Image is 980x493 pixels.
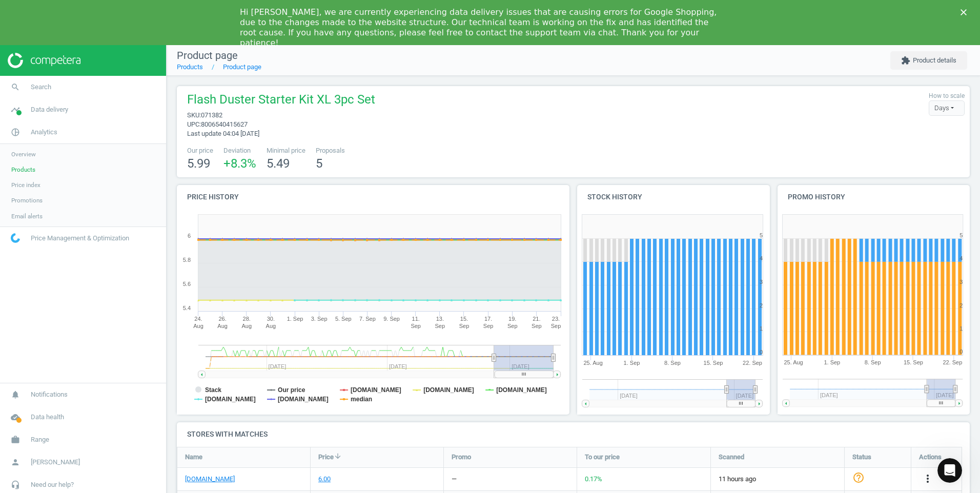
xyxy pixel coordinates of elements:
[922,473,934,486] button: more_vert
[223,156,256,171] span: +8.3 %
[31,83,51,92] span: Search
[334,452,342,460] i: arrow_downward
[890,51,967,70] button: extensionProduct details
[223,146,256,155] span: Deviation
[177,422,970,446] h4: Stores with matches
[31,480,74,489] span: Need our help?
[719,453,744,462] span: Scanned
[412,316,420,322] tspan: 11.
[31,390,68,399] span: Notifications
[31,413,64,422] span: Data health
[577,185,770,209] h4: Stock history
[194,316,202,322] tspan: 24.
[185,475,235,484] a: [DOMAIN_NAME]
[267,316,275,322] tspan: 30.
[483,323,494,329] tspan: Sep
[959,232,963,238] text: 5
[205,396,256,403] tspan: [DOMAIN_NAME]
[583,360,602,366] tspan: 25. Aug
[6,430,25,449] i: work
[959,349,963,355] text: 0
[551,323,561,329] tspan: Sep
[929,92,965,100] label: How to scale
[223,63,261,71] a: Product page
[243,316,251,322] tspan: 28.
[31,128,57,137] span: Analytics
[411,323,421,329] tspan: Sep
[459,323,469,329] tspan: Sep
[760,232,763,238] text: 5
[452,453,471,462] span: Promo
[11,212,43,220] span: Email alerts
[205,386,221,394] tspan: Stack
[452,475,457,484] div: —
[704,360,723,366] tspan: 15. Sep
[904,360,923,366] tspan: 15. Sep
[187,120,201,128] span: upc :
[183,305,191,311] text: 5.4
[187,91,375,111] span: Flash Duster Starter Kit XL 3pc Set
[852,471,865,484] i: help_outline
[6,100,25,119] i: timeline
[267,146,305,155] span: Minimal price
[217,323,228,329] tspan: Aug
[6,453,25,472] i: person
[31,458,80,467] span: [PERSON_NAME]
[901,56,910,65] i: extension
[922,473,934,485] i: more_vert
[929,100,965,116] div: Days
[187,146,213,155] span: Our price
[6,122,25,142] i: pie_chart_outlined
[316,156,322,171] span: 5
[533,316,540,322] tspan: 21.
[31,234,129,243] span: Price Management & Optimization
[278,386,305,394] tspan: Our price
[865,360,881,366] tspan: 8. Sep
[11,181,40,189] span: Price index
[11,233,20,243] img: wGWNvw8QSZomAAAAABJRU5ErkJggg==
[11,166,35,174] span: Products
[460,316,468,322] tspan: 15.
[311,316,328,322] tspan: 3. Sep
[351,396,372,403] tspan: median
[585,453,620,462] span: To our price
[201,111,222,119] span: 071382
[193,323,203,329] tspan: Aug
[241,323,252,329] tspan: Aug
[287,316,303,322] tspan: 1. Sep
[664,360,681,366] tspan: 8. Sep
[778,185,970,209] h4: Promo history
[31,435,49,444] span: Range
[6,407,25,427] i: cloud_done
[31,105,68,114] span: Data delivery
[240,7,724,48] div: Hi [PERSON_NAME], we are currently experiencing data delivery issues that are causing errors for ...
[187,111,201,119] span: sku :
[760,302,763,309] text: 2
[508,316,516,322] tspan: 19.
[177,185,569,209] h4: Price history
[318,475,331,484] div: 6.00
[532,323,542,329] tspan: Sep
[937,458,962,483] iframe: Intercom live chat
[177,63,203,71] a: Products
[423,386,474,394] tspan: [DOMAIN_NAME]
[335,316,352,322] tspan: 5. Sep
[760,325,763,332] text: 1
[743,360,762,366] tspan: 22. Sep
[383,316,400,322] tspan: 9. Sep
[183,257,191,263] text: 5.8
[585,475,602,483] span: 0.17 %
[496,386,547,394] tspan: [DOMAIN_NAME]
[177,49,238,61] span: Product page
[507,323,518,329] tspan: Sep
[824,360,840,366] tspan: 1. Sep
[852,453,871,462] span: Status
[218,316,226,322] tspan: 26.
[624,360,640,366] tspan: 1. Sep
[959,279,963,285] text: 3
[278,396,329,403] tspan: [DOMAIN_NAME]
[760,255,763,261] text: 4
[919,453,942,462] span: Actions
[187,156,210,171] span: 5.99
[961,9,971,15] div: Close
